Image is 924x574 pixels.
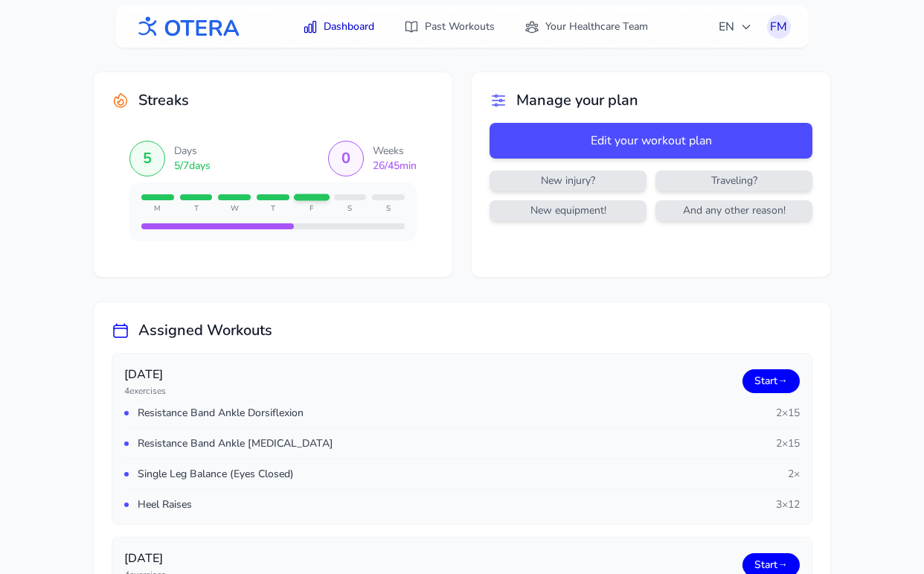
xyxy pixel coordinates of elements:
[373,159,417,173] div: 26 / 45 min
[516,90,638,111] h2: Manage your plan
[294,13,383,40] a: Dashboard
[490,123,812,159] button: Edit your workout plan
[334,203,367,214] div: S
[133,10,240,44] img: OTERA logo
[143,148,152,169] div: 5
[395,13,504,40] a: Past Workouts
[710,12,761,42] button: EN
[788,467,800,482] span: 2 ×
[138,436,333,451] span: Resistance Band Ankle [MEDICAL_DATA]
[138,406,304,421] span: Resistance Band Ankle Dorsiflexion
[124,366,166,383] p: [DATE]
[124,549,166,567] p: [DATE]
[372,203,405,214] div: S
[218,203,251,214] div: W
[174,159,211,173] div: 5 / 7 days
[776,497,800,512] span: 3 × 12
[373,144,417,159] div: Weeks
[257,203,289,214] div: T
[776,436,800,451] span: 2 × 15
[767,15,791,39] button: FM
[124,385,166,397] p: 4 exercises
[341,148,350,169] div: 0
[719,18,752,36] span: EN
[174,144,211,159] div: Days
[658,203,809,218] span: And any other reason!
[138,467,294,482] span: Single Leg Balance (Eyes Closed)
[493,173,644,188] span: New injury?
[776,406,800,421] span: 2 × 15
[180,203,213,214] div: T
[658,173,809,188] span: Traveling?
[138,497,192,512] span: Heel Raises
[141,203,174,214] div: M
[295,203,328,214] div: F
[138,320,272,341] h2: Assigned Workouts
[138,90,189,111] h2: Streaks
[493,203,644,218] span: New equipment!
[742,369,800,393] a: Start→
[516,13,657,40] a: Your Healthcare Team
